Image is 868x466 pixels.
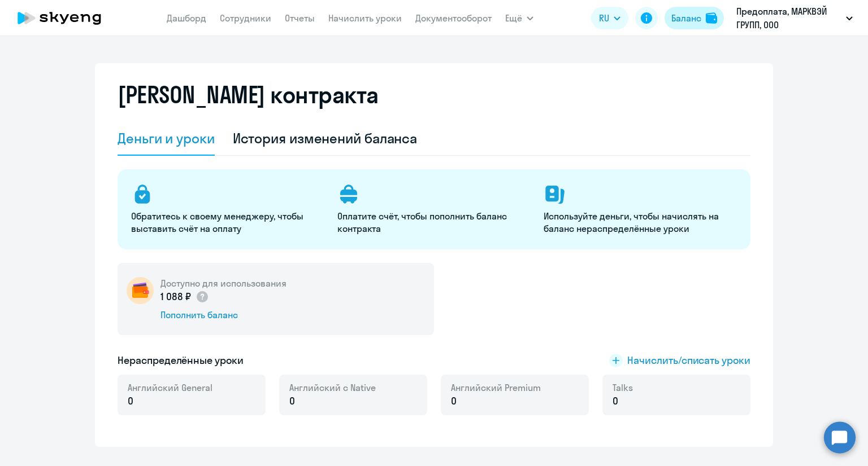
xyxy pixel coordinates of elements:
span: 0 [451,394,457,408]
h5: Нераспределённые уроки [118,353,244,368]
span: Talks [613,381,633,394]
p: 1 088 ₽ [160,289,209,304]
div: История изменений баланса [233,129,418,147]
span: Английский General [128,381,212,394]
img: balance [706,12,717,24]
h2: [PERSON_NAME] контракта [118,81,379,108]
a: Отчеты [285,12,315,24]
span: Ещё [505,11,522,25]
p: Используйте деньги, чтобы начислять на баланс нераспределённые уроки [544,210,736,235]
p: Обратитесь к своему менеджеру, чтобы выставить счёт на оплату [131,210,324,235]
a: Дашборд [167,12,206,24]
span: 0 [613,394,618,408]
span: Английский с Native [289,381,376,394]
p: Оплатите счёт, чтобы пополнить баланс контракта [337,210,530,235]
button: Предоплата, МАРКВЭЙ ГРУПП, ООО [731,5,858,32]
span: 0 [289,394,295,408]
div: Баланс [671,11,701,25]
h5: Доступно для использования [160,277,287,289]
span: Английский Premium [451,381,541,394]
span: RU [599,11,609,25]
span: 0 [128,394,133,408]
div: Деньги и уроки [118,129,215,147]
button: Ещё [505,7,533,29]
img: wallet-circle.png [127,277,154,304]
a: Начислить уроки [328,12,402,24]
p: Предоплата, МАРКВЭЙ ГРУПП, ООО [736,5,841,32]
button: RU [591,7,628,29]
button: Балансbalance [665,7,724,29]
a: Сотрудники [220,12,271,24]
div: Пополнить баланс [160,309,287,321]
span: Начислить/списать уроки [627,353,750,368]
a: Документооборот [415,12,492,24]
